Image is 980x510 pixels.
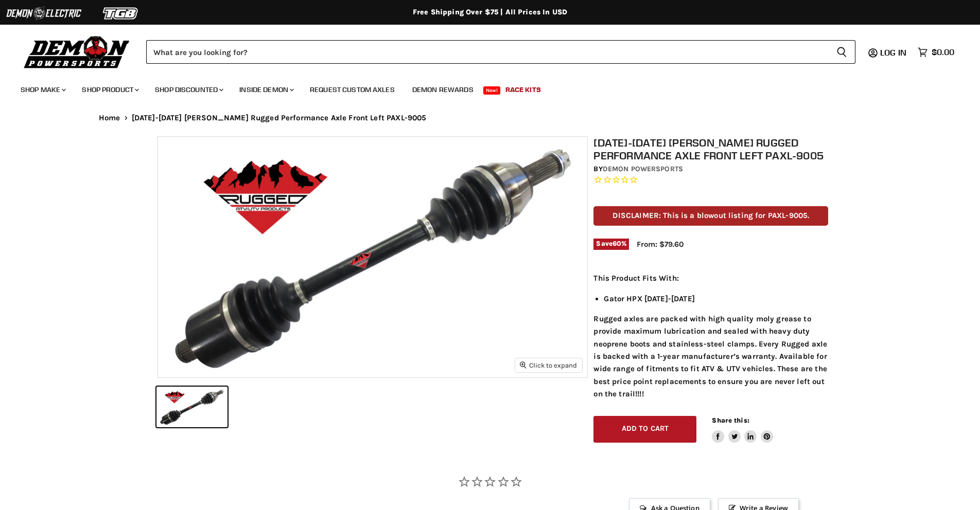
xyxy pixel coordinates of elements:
button: Click to expand [515,358,582,372]
button: Add to cart [593,416,696,443]
span: Log in [880,47,906,58]
a: Race Kits [498,79,549,100]
span: 60 [612,240,621,247]
a: Log in [876,48,913,57]
a: Shop Discounted [147,79,230,100]
li: Gator HPX [DATE]-[DATE] [604,293,828,305]
a: Request Custom Axles [302,79,402,100]
a: Demon Powersports [603,165,683,173]
span: Rated 0.0 out of 5 stars 0 reviews [593,175,828,186]
button: 2010-2013 John Deere Rugged Performance Axle Front Left PAXL-9005 thumbnail [156,387,227,427]
a: Shop Product [74,79,145,100]
span: From: $79.60 [637,240,684,249]
span: Click to expand [520,361,577,369]
button: Search [828,40,855,64]
a: Inside Demon [232,79,300,100]
nav: Breadcrumbs [78,114,902,122]
a: Home [99,114,120,122]
a: $0.00 [913,45,959,60]
ul: Main menu [13,75,952,100]
h1: [DATE]-[DATE] [PERSON_NAME] Rugged Performance Axle Front Left PAXL-9005 [593,136,828,162]
span: Add to cart [622,424,669,433]
img: Demon Powersports [21,33,133,70]
form: Product [146,40,855,64]
a: Shop Make [13,79,72,100]
div: Rugged axles are packed with high quality moly grease to provide maximum lubrication and sealed w... [593,272,828,400]
a: Demon Rewards [405,79,481,100]
img: TGB Logo 2 [82,4,160,23]
p: This Product Fits With: [593,272,828,284]
aside: Share this: [712,416,773,443]
div: by [593,163,828,175]
p: DISCLAIMER: This is a blowout listing for PAXL-9005. [593,206,828,225]
span: Share this: [712,416,749,424]
img: Demon Electric Logo 2 [5,4,82,23]
input: Search [146,40,828,64]
span: [DATE]-[DATE] [PERSON_NAME] Rugged Performance Axle Front Left PAXL-9005 [132,114,427,122]
span: New! [483,86,501,95]
span: Save % [593,239,629,250]
img: 2010-2013 John Deere Rugged Performance Axle Front Left PAXL-9005 [158,137,587,377]
span: $0.00 [932,47,954,57]
div: Free Shipping Over $75 | All Prices In USD [78,8,902,17]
